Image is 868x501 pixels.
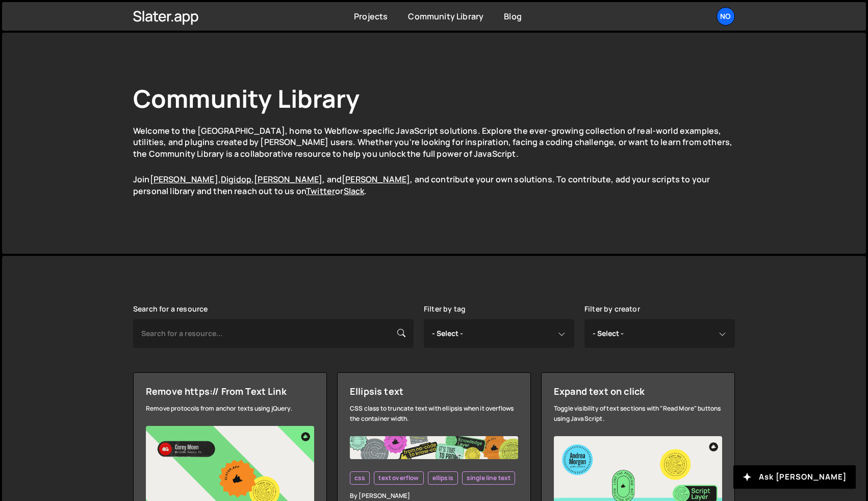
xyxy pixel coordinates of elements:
[554,403,722,424] div: Toggle visibility of text sections with "Read More" buttons using JavaScript.
[342,174,410,185] a: [PERSON_NAME]
[306,185,335,197] a: Twitter
[378,474,419,482] span: text overflow
[354,11,388,22] a: Projects
[150,174,218,185] a: [PERSON_NAME]
[408,11,483,22] a: Community Library
[424,305,466,313] label: Filter by tag
[354,474,365,482] span: css
[133,82,735,115] h1: Community Library
[146,385,314,397] div: Remove https:// From Text Link
[133,305,208,313] label: Search for a resource
[133,125,735,159] p: Welcome to the [GEOGRAPHIC_DATA], home to Webflow-specific JavaScript solutions. Explore the ever...
[350,436,518,459] img: Frame%20482.jpg
[504,11,522,22] a: Blog
[133,319,414,348] input: Search for a resource...
[344,185,365,197] a: Slack
[133,174,735,197] p: Join , , , and , and contribute your own solutions. To contribute, add your scripts to your perso...
[254,174,322,185] a: [PERSON_NAME]
[584,305,640,313] label: Filter by creator
[554,385,722,397] div: Expand text on click
[467,474,511,482] span: single line text
[717,7,735,26] a: No
[221,174,251,185] a: Digidop
[432,474,453,482] span: ellipsis
[350,403,518,424] div: CSS class to truncate text with ellipsis when it overflows the container width.
[733,465,856,489] button: Ask [PERSON_NAME]
[350,491,518,501] div: By [PERSON_NAME]
[350,385,518,397] div: Ellipsis text
[146,403,314,414] div: Remove protocols from anchor texts using jQuery.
